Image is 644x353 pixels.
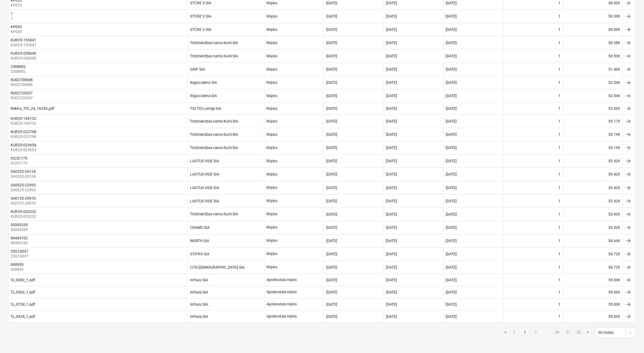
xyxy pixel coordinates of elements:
iframe: Chat Widget [617,327,644,353]
p: KUR25-023798 [11,134,37,139]
div: [DATE] [446,302,457,306]
div: 1 [559,80,561,85]
div: [DATE] [386,1,397,5]
div: LAUTUS VIDE SIA [190,186,219,190]
div: 52.04€ [563,78,623,87]
div: SA0525-26124 [11,169,36,174]
div: 1 [559,252,561,256]
div: [DATE] [446,146,457,150]
div: KUR25-038600 [11,51,36,55]
div: [DATE] [386,302,397,306]
div: [DATE] [446,94,457,98]
div: 008959 [11,262,24,267]
div: [DATE] [326,41,337,45]
div: 1 [559,314,561,319]
div: KUR25-153841 [11,38,36,42]
div: Rēķins [266,106,277,111]
div: [DATE] [386,54,397,58]
div: Rēķins [266,212,277,216]
div: 90463102 [11,236,28,240]
div: CITA [DEMOGRAPHIC_DATA] SIA [190,265,245,269]
div: InPass SIA [190,278,208,282]
div: 50.00€ [563,11,623,21]
div: [DATE] [446,159,457,163]
div: [DATE] [446,1,457,5]
div: 1 [11,11,13,16]
div: [DATE] [386,212,397,216]
div: [DATE] [326,132,337,137]
div: [DATE] [446,278,457,282]
p: KUR25-038600 [11,55,37,61]
div: [DATE] [446,252,457,256]
div: 54.72€ [563,262,623,272]
a: ... [543,329,550,336]
div: Tirdzniecības nams Kurši SIA [190,212,238,216]
div: [DATE] [386,94,397,98]
div: Rēķins [266,94,277,98]
div: STŪRE V SIA [190,1,211,5]
div: TJ_0924_1.pdf [11,314,35,319]
div: [DATE] [326,239,337,243]
div: RU02709688 [11,78,33,82]
div: 1 [559,212,561,216]
div: 1 [559,94,561,98]
div: [DATE] [386,186,397,190]
div: [DATE] [446,54,457,58]
a: Next page [585,329,591,336]
div: [DATE] [386,159,397,163]
div: 1 [559,27,561,32]
div: InPass SIA [190,314,208,319]
div: [DATE] [326,186,337,190]
div: Apvienotais rēķins [266,302,297,306]
div: [DATE] [386,67,397,71]
div: [DATE] [326,212,337,216]
div: STIPRO SIA [190,252,209,256]
div: Rēķins [266,199,277,203]
div: [DATE] [326,278,337,282]
div: TOI TOI Latvija SIA [190,106,221,111]
a: Page 2 is your current page [522,329,528,336]
p: KUR25-153841 [11,42,37,48]
div: Rēķins [266,146,277,150]
div: STŪRE V SIA [190,14,211,19]
div: [DATE] [386,41,397,45]
div: 55.00€ [563,288,623,296]
div: Rēķins [266,172,277,177]
div: [DATE] [446,199,457,203]
div: Rēķins [266,225,277,230]
div: [DATE] [326,14,337,18]
p: 0325/175 [11,160,28,166]
div: [DATE] [326,54,337,58]
div: LAUTUS VIDE SIA [190,199,219,203]
div: [DATE] [386,290,397,294]
div: Apvienotais rēķins [266,314,297,319]
div: Tirdzniecības nams Kurši SIA [190,41,238,45]
div: [DATE] [386,146,397,150]
p: KUR25-020232 [11,214,37,219]
p: SA0725-20970 [11,200,37,206]
div: InPass SIA [190,302,208,306]
div: [DATE] [326,119,337,123]
div: 1 [559,290,561,294]
div: 1 [559,172,561,176]
div: 1 [559,146,561,150]
div: WURTH SIA [190,239,209,243]
div: LAUTUS VIDE SIA [190,159,219,163]
div: [DATE] [326,172,337,176]
a: Previous page [502,329,509,336]
div: Tirdzniecības nams Kurši SIA [190,119,238,124]
div: 25G10037 [11,249,28,253]
div: Rēķins [266,119,277,124]
div: [DATE] [446,212,457,216]
div: 51.40€ [563,64,623,74]
p: KP023 [11,2,23,8]
div: [DATE] [446,239,457,243]
div: [DATE] [446,132,457,137]
div: [DATE] [446,225,457,230]
div: Rēķins [266,27,277,32]
div: Rēķins [266,185,277,190]
div: SA0725-20970 [11,196,36,200]
div: TJ_0562_1.pdf [11,290,35,294]
div: Tirdzniecības nams Kurši SIA [190,54,238,58]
